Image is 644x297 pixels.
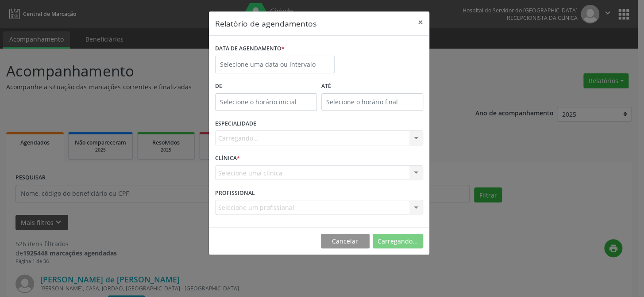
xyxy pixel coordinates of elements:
label: ESPECIALIDADE [215,117,256,131]
input: Selecione uma data ou intervalo [215,56,335,73]
button: Carregando... [373,234,423,249]
input: Selecione o horário final [321,93,423,111]
label: DATA DE AGENDAMENTO [215,42,285,56]
button: Close [412,11,429,33]
label: PROFISSIONAL [215,186,255,200]
label: ATÉ [321,80,423,93]
input: Selecione o horário inicial [215,93,317,111]
label: De [215,80,317,93]
h5: Relatório de agendamentos [215,18,316,29]
button: Cancelar [321,234,370,249]
label: CLÍNICA [215,152,240,165]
